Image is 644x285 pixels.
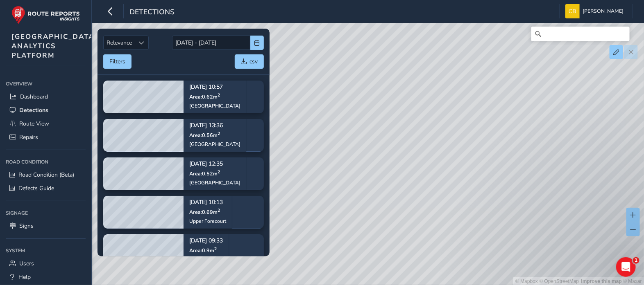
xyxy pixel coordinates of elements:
[129,7,175,18] span: Detections
[18,273,31,281] span: Help
[11,32,98,60] span: [GEOGRAPHIC_DATA] ANALYTICS PLATFORM
[218,130,220,136] sup: 2
[249,58,258,65] span: csv
[189,141,240,147] div: [GEOGRAPHIC_DATA]
[6,130,86,144] a: Repairs
[189,84,240,90] p: [DATE] 10:57
[189,131,220,138] span: Area: 0.56 m
[6,156,86,168] div: Road Condition
[6,270,86,284] a: Help
[18,184,54,192] span: Defects Guide
[189,161,240,167] p: [DATE] 12:35
[6,219,86,233] a: Signs
[6,207,86,219] div: Signage
[189,102,240,109] div: [GEOGRAPHIC_DATA]
[19,120,49,128] span: Route View
[103,54,132,69] button: Filters
[189,247,217,254] span: Area: 0.9 m
[218,92,220,98] sup: 2
[531,27,630,41] input: Search
[6,78,86,90] div: Overview
[189,208,220,215] span: Area: 0.69 m
[189,256,223,263] div: Cargo Road
[135,36,148,49] div: Sort by Date
[6,103,86,117] a: Detections
[6,168,86,182] a: Road Condition (Beta)
[565,4,626,18] button: [PERSON_NAME]
[189,218,226,224] div: Upper Forecourt
[19,222,34,230] span: Signs
[11,6,80,24] img: rr logo
[6,90,86,103] a: Dashboard
[189,200,226,205] p: [DATE] 10:13
[189,93,220,100] span: Area: 0.62 m
[20,93,48,101] span: Dashboard
[235,54,264,69] button: csv
[19,133,38,141] span: Repairs
[6,245,86,257] div: System
[6,182,86,195] a: Defects Guide
[633,257,639,264] span: 1
[616,257,636,277] iframe: Intercom live chat
[565,4,580,18] img: diamond-layout
[6,257,86,270] a: Users
[189,179,240,186] div: [GEOGRAPHIC_DATA]
[189,238,223,244] p: [DATE] 09:33
[583,4,624,18] span: [PERSON_NAME]
[19,106,48,114] span: Detections
[18,171,74,179] span: Road Condition (Beta)
[6,117,86,130] a: Route View
[218,207,220,213] sup: 2
[189,123,240,128] p: [DATE] 13:36
[19,260,34,267] span: Users
[214,245,217,251] sup: 2
[218,168,220,175] sup: 2
[189,170,220,177] span: Area: 0.52 m
[104,36,135,49] span: Relevance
